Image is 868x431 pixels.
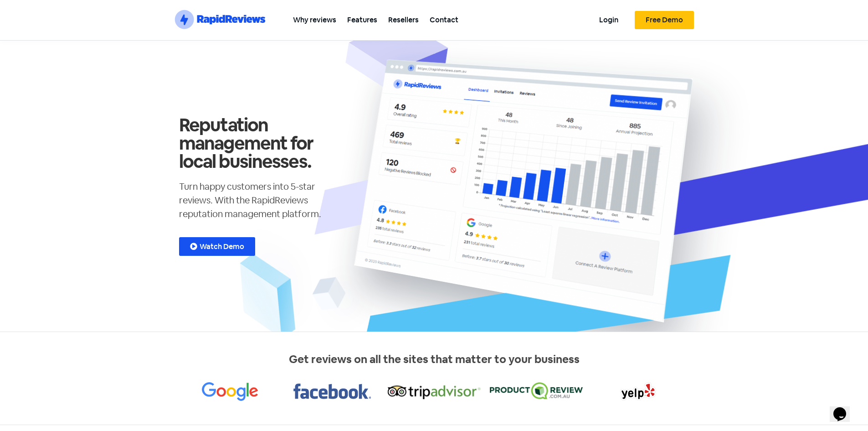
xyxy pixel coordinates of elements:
[594,10,624,30] a: Login
[179,351,689,368] p: Get reviews on all the sites that matter to your business
[383,10,424,30] a: Resellers
[288,10,342,30] a: Why reviews
[179,116,343,171] h1: Reputation management for local businesses.
[342,10,383,30] a: Features
[830,395,859,422] iframe: chat widget
[179,237,255,256] a: Watch Demo
[424,10,464,30] a: Contact
[635,11,694,29] a: Free Demo
[179,180,343,221] p: Turn happy customers into 5-star reviews. With the RapidReviews reputation management platform.
[646,16,683,24] span: Free Demo
[200,243,244,250] span: Watch Demo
